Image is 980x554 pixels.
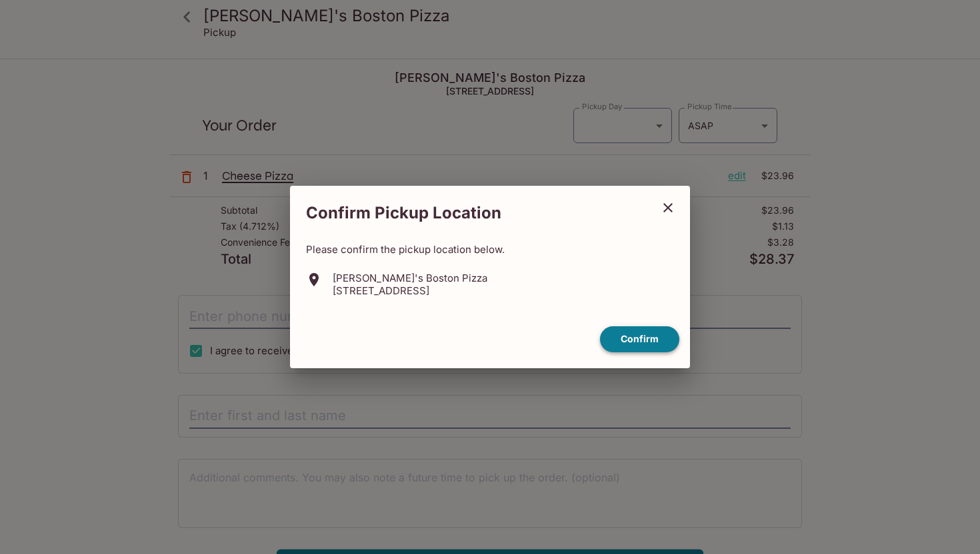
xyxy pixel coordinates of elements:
p: [PERSON_NAME]'s Boston Pizza [333,272,487,284]
p: [STREET_ADDRESS] [333,284,487,297]
p: Please confirm the pickup location below. [306,243,674,256]
button: close [651,191,685,224]
h2: Confirm Pickup Location [290,196,651,230]
button: confirm [600,326,679,352]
